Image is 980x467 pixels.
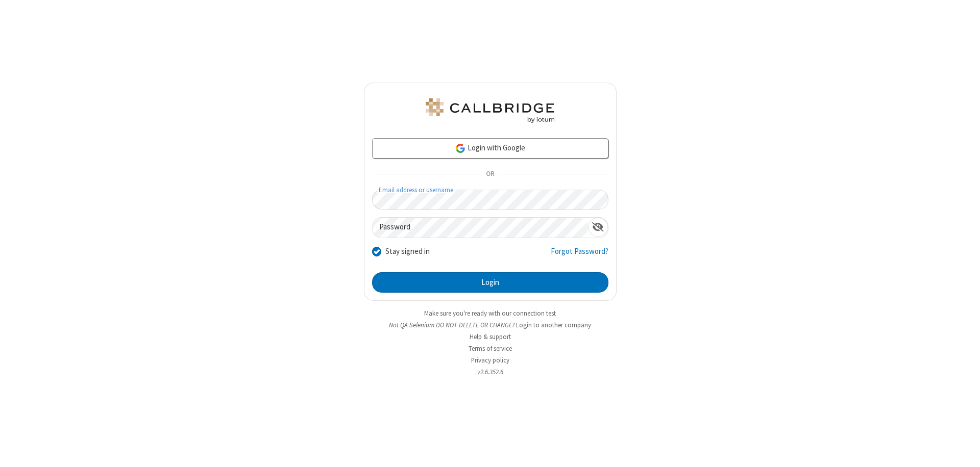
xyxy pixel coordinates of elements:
img: google-icon.png [455,143,466,154]
a: Help & support [470,332,511,341]
a: Forgot Password? [551,246,608,265]
iframe: Chat [954,440,972,460]
button: Login to another company [516,320,591,330]
label: Stay signed in [385,246,430,257]
button: Login [372,272,608,293]
a: Privacy policy [471,356,509,365]
li: Not QA Selenium DO NOT DELETE OR CHANGE? [364,320,617,330]
div: Show password [588,218,608,237]
li: v2.6.352.6 [364,367,617,377]
span: OR [482,167,498,181]
a: Make sure you're ready with our connection test [424,309,556,318]
input: Password [373,218,588,238]
input: Email address or username [372,190,608,210]
a: Login with Google [372,138,608,159]
img: QA Selenium DO NOT DELETE OR CHANGE [424,98,556,123]
a: Terms of service [469,344,512,353]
